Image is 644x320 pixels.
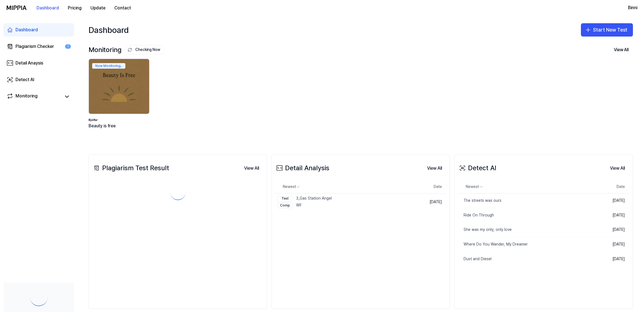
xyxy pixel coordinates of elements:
[7,6,27,10] img: logo
[458,237,597,252] a: Where Do You Wander, My Dreamer
[458,242,528,247] div: Where Do You Wander, My Dreamer
[63,2,86,14] button: Pricing
[277,196,293,202] div: Test
[15,27,38,33] div: Dashboard
[3,56,74,70] a: Detail Anaysis
[3,40,74,53] a: Plagiarism Checker1
[15,93,38,100] div: Monitoring
[89,21,129,39] div: Dashboard
[89,122,151,130] div: Beauty is free
[277,203,293,208] div: Comp
[65,44,71,49] div: 1
[3,23,74,37] a: Dashboard
[277,196,332,201] div: 3_Gas Station Angel
[92,163,169,173] div: Plagiarism Test Result
[597,180,629,193] th: Date
[275,193,412,210] a: Test3_Gas Station AngelCompWF
[597,237,629,252] td: [DATE]
[458,208,597,223] a: Ride On Through
[89,59,151,138] a: Now Monitoring..backgroundIamgeBjólfurBeauty is free
[606,162,629,174] a: View All
[86,2,110,14] button: Update
[458,223,597,237] a: She was my only, only love
[15,43,54,50] div: Plagiarism Checker
[89,59,149,114] img: backgroundIamge
[7,93,61,100] a: Monitoring
[606,163,629,174] button: View All
[458,256,492,262] div: Dust and Diesel
[89,118,151,122] div: Bjólfur
[609,44,633,55] button: View All
[423,163,446,174] button: View All
[597,223,629,237] td: [DATE]
[89,45,165,55] div: Monitoring
[581,23,633,37] button: Start New Test
[458,193,597,208] a: The streets was ours
[458,213,494,218] div: Ride On Through
[15,76,34,83] div: Detect AI
[3,73,74,86] a: Detect AI
[597,252,629,266] td: [DATE]
[458,227,512,233] div: She was my only, only love
[240,162,263,174] a: View All
[412,193,446,211] td: [DATE]
[275,163,329,173] div: Detail Analysis
[240,163,263,174] button: View All
[32,2,63,14] button: Dashboard
[458,198,501,203] div: The streets was ours
[423,162,446,174] a: View All
[597,193,629,208] td: [DATE]
[92,63,125,69] div: Now Monitoring..
[412,180,446,193] th: Date
[110,2,135,14] button: Contact
[277,203,332,208] div: WF
[125,45,165,55] button: Checking Now
[628,4,637,11] button: Binni
[86,0,110,16] a: Update
[458,163,496,173] div: Detect AI
[597,208,629,223] td: [DATE]
[15,60,43,66] div: Detail Anaysis
[458,252,597,266] a: Dust and Diesel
